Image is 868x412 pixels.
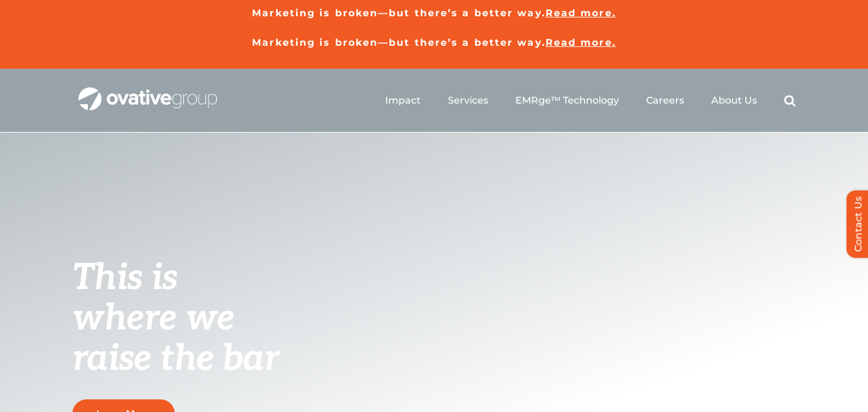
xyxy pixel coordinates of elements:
a: Read more. [546,37,616,48]
a: Services [448,95,488,107]
a: Search [784,95,796,107]
span: This is [72,257,177,300]
span: where we raise the bar [72,297,279,381]
a: OG_Full_horizontal_WHT [78,86,217,98]
a: Read more. [546,7,616,19]
a: About Us [711,95,757,107]
a: Marketing is broken—but there’s a better way. [252,37,546,48]
a: Marketing is broken—but there’s a better way. [252,7,546,19]
a: Impact [385,95,421,107]
a: Careers [646,95,684,107]
nav: Menu [385,81,796,120]
a: EMRge™ Technology [515,95,619,107]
